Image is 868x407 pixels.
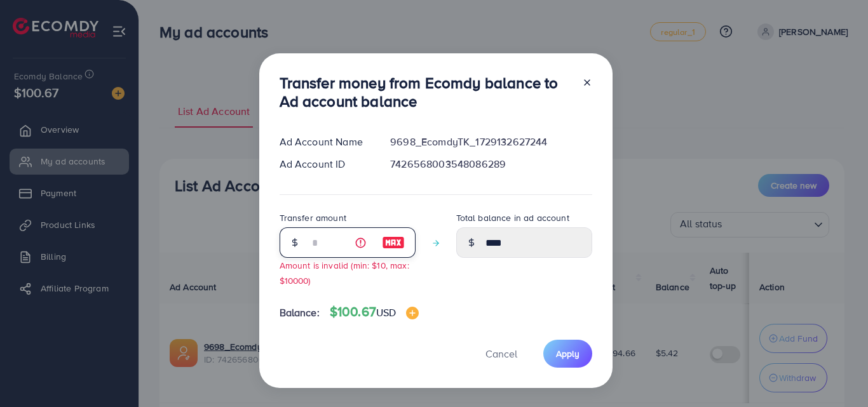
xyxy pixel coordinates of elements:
[280,305,320,320] span: Balance:
[376,305,396,319] span: USD
[456,211,569,224] label: Total balance in ad account
[470,340,533,367] button: Cancel
[280,211,346,224] label: Transfer amount
[814,350,858,397] iframe: Chat
[406,307,419,319] img: image
[280,259,409,286] small: Amount is invalid (min: $10, max: $10000)
[380,157,602,171] div: 7426568003548086289
[556,347,580,360] span: Apply
[382,235,405,250] img: image
[280,74,572,110] h3: Transfer money from Ecomdy balance to Ad account balance
[485,347,517,361] span: Cancel
[330,304,419,320] h4: $100.67
[269,135,381,149] div: Ad Account Name
[269,157,381,171] div: Ad Account ID
[543,340,592,367] button: Apply
[380,135,602,149] div: 9698_EcomdyTK_1729132627244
